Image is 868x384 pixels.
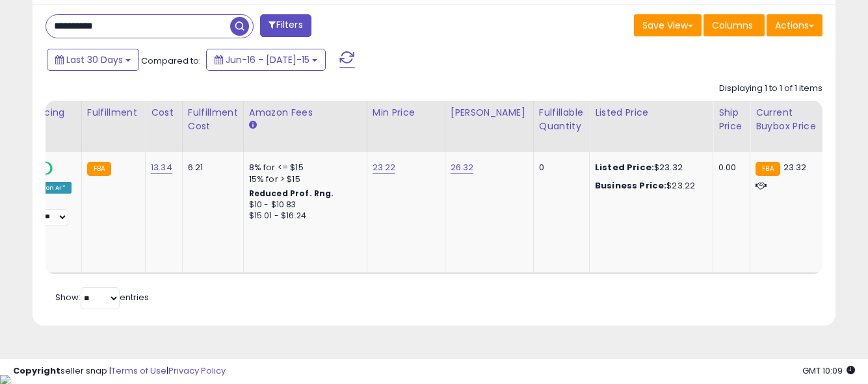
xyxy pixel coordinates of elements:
div: Fulfillment [87,106,140,120]
b: Business Price: [595,179,666,192]
a: Privacy Policy [168,365,226,377]
div: [PERSON_NAME] [451,106,528,120]
button: Jun-16 - [DATE]-15 [206,49,326,71]
div: 15% for > $15 [249,173,357,185]
button: Save View [634,14,702,36]
small: Amazon Fees. [249,120,257,131]
div: Fulfillable Quantity [539,106,584,133]
span: Last 30 Days [66,53,123,66]
a: Terms of Use [111,365,166,377]
span: Jun-16 - [DATE]-15 [226,53,309,66]
small: FBA [756,162,780,176]
div: 8% for <= $15 [249,162,357,173]
span: Columns [712,19,753,32]
strong: Copyright [13,365,60,377]
button: Filters [260,14,311,37]
a: 26.32 [451,161,474,174]
span: Show: entries [55,291,149,303]
div: Current Buybox Price [756,106,822,133]
a: 13.34 [151,161,172,174]
div: Amazon AI * [21,182,72,194]
span: 23.32 [783,161,807,173]
a: 23.22 [373,161,396,174]
div: Preset: [21,196,72,225]
button: Last 30 Days [47,49,139,71]
div: $10 - $10.83 [249,199,357,211]
div: 6.21 [188,162,233,173]
div: Amazon Fees [249,106,362,120]
div: Listed Price [595,106,707,120]
b: Listed Price: [595,161,654,173]
div: $23.32 [595,162,703,173]
small: FBA [87,162,111,176]
span: Compared to: [141,55,201,67]
div: $23.22 [595,180,703,192]
div: Cost [151,106,177,120]
span: OFF [51,163,72,174]
div: Repricing [21,106,76,120]
div: $15.01 - $16.24 [249,211,357,222]
div: seller snap | | [13,365,226,378]
button: Columns [704,14,765,36]
div: Displaying 1 to 1 of 1 items [719,83,822,95]
button: Actions [767,14,822,36]
div: 0.00 [718,162,740,173]
div: 0 [539,162,579,173]
div: Min Price [373,106,440,120]
span: 2025-08-15 10:09 GMT [802,365,855,377]
b: Reduced Prof. Rng. [249,188,334,199]
div: Fulfillment Cost [188,106,238,133]
div: Ship Price [718,106,744,133]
